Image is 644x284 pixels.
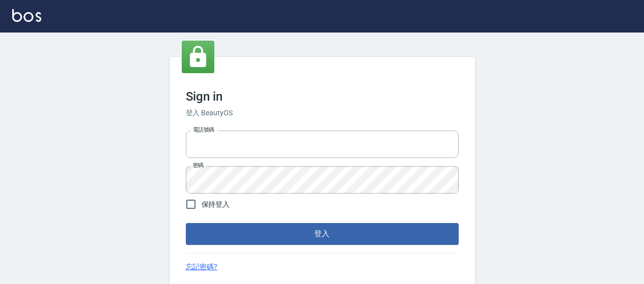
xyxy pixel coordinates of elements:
[186,89,459,104] h3: Sign in
[186,223,459,244] button: 登入
[186,262,218,272] a: 忘記密碼?
[186,108,459,118] h6: 登入 BeautyOS
[193,126,214,134] label: 電話號碼
[202,199,230,210] span: 保持登入
[12,9,41,22] img: Logo
[193,162,204,169] label: 密碼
